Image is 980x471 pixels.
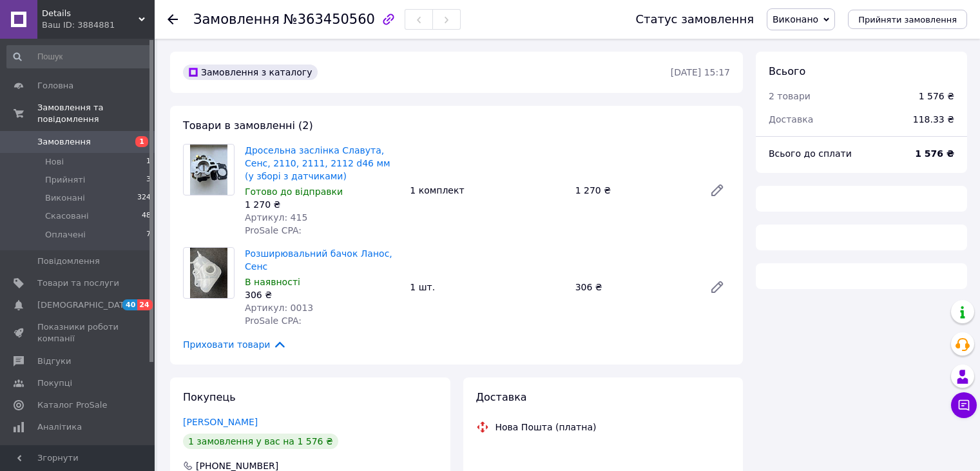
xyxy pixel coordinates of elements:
[635,13,754,26] div: Статус замовлення
[245,212,307,223] span: Артикул: 415
[42,8,139,19] span: Details
[122,299,137,310] span: 40
[769,114,813,125] span: Доставка
[37,443,119,466] span: Управління сайтом
[704,177,730,203] a: Редагувати
[45,156,64,168] span: Нові
[146,156,151,168] span: 1
[183,434,338,449] div: 1 замовлення у вас на 1 576 ₴
[245,277,300,287] span: В наявності
[183,391,236,403] span: Покупець
[848,10,967,29] button: Прийняти замовлення
[245,145,390,181] a: Дросельна заслінка Славута, Сенс, 2110, 2111, 2112 d46 мм (у зборі з датчиками)
[37,399,107,411] span: Каталог ProSale
[773,14,818,25] span: Виконано
[245,198,399,211] div: 1 270 ₴
[45,192,85,204] span: Виконані
[283,12,375,27] span: №363450560
[183,119,313,132] span: Товари в замовленні (2)
[137,192,151,204] span: 324
[570,181,699,199] div: 1 270 ₴
[915,148,954,159] b: 1 576 ₴
[6,45,152,68] input: Пошук
[245,186,343,197] span: Готово до відправки
[137,299,152,310] span: 24
[37,256,100,267] span: Повідомлення
[245,248,392,272] a: Розширювальний бачок Ланос, Сенс
[45,174,85,186] span: Прийняті
[42,19,155,31] div: Ваш ID: 3884881
[37,321,119,345] span: Показники роботи компанії
[769,65,805,77] span: Всього
[37,377,72,389] span: Покупці
[37,102,155,125] span: Замовлення та повідомлення
[37,356,71,367] span: Відгуки
[476,391,527,403] span: Доставка
[405,278,570,296] div: 1 шт.
[183,65,318,80] div: Замовлення з каталогу
[769,148,852,159] span: Всього до сплати
[37,277,119,289] span: Товари та послуги
[951,392,977,418] button: Чат з покупцем
[919,90,954,103] div: 1 576 ₴
[193,12,280,27] span: Замовлення
[190,248,228,298] img: Розширювальний бачок Ланос, Сенс
[671,67,730,77] time: [DATE] 15:17
[37,421,82,433] span: Аналітика
[45,229,86,241] span: Оплачені
[245,225,302,235] span: ProSale CPA:
[492,421,600,434] div: Нова Пошта (платна)
[769,91,811,101] span: 2 товари
[905,105,962,134] div: 118.33 ₴
[168,13,178,26] div: Повернутися назад
[245,316,302,326] span: ProSale CPA:
[37,136,91,148] span: Замовлення
[245,288,399,301] div: 306 ₴
[146,229,151,241] span: 7
[405,181,570,199] div: 1 комплект
[135,136,148,147] span: 1
[190,145,228,195] img: Дросельна заслінка Славута, Сенс, 2110, 2111, 2112 d46 мм (у зборі з датчиками)
[45,210,89,222] span: Скасовані
[183,417,258,427] a: [PERSON_NAME]
[245,303,313,313] span: Артикул: 0013
[183,337,287,352] span: Приховати товари
[146,174,151,186] span: 3
[142,210,151,222] span: 48
[37,299,133,311] span: [DEMOGRAPHIC_DATA]
[704,274,730,300] a: Редагувати
[858,15,957,25] span: Прийняти замовлення
[37,80,73,92] span: Головна
[570,278,699,296] div: 306 ₴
